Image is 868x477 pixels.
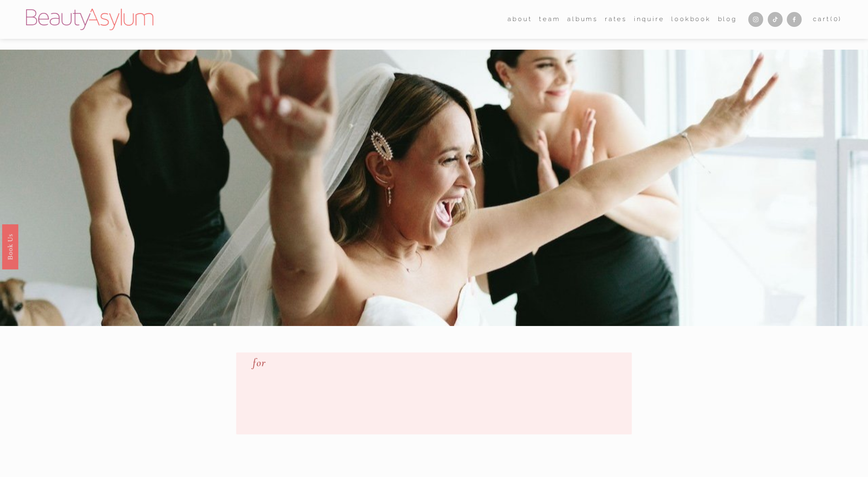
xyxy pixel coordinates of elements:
[2,224,18,269] a: Book Us
[253,356,266,369] em: for
[539,14,560,25] span: team
[567,13,598,26] a: albums
[718,13,737,26] a: Blog
[508,14,532,25] span: about
[671,13,711,26] a: Lookbook
[605,13,627,26] a: Rates
[813,14,842,25] a: Cart(0)
[508,13,532,26] a: folder dropdown
[748,12,763,27] a: Instagram
[634,13,665,26] a: Inquire
[539,13,560,26] a: folder dropdown
[830,15,842,23] span: ( )
[834,15,839,23] span: 0
[768,12,783,27] a: TikTok
[26,9,153,30] img: Beauty Asylum | Bridal Hair &amp; Makeup Charlotte &amp; Atlanta
[787,12,802,27] a: Facebook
